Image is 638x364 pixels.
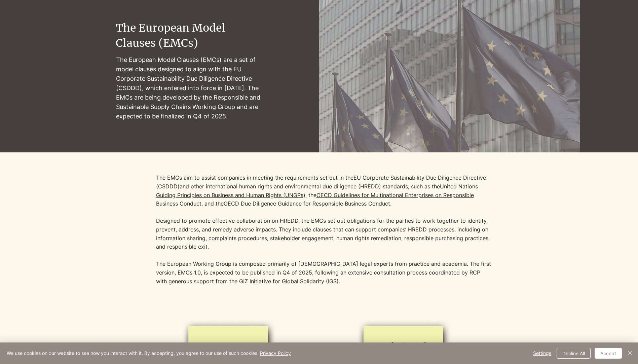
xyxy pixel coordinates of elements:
p: The European Working Group is composed primarily of [DEMOGRAPHIC_DATA] legal experts from practic... [156,260,492,286]
span: We use cookies on our website to see how you interact with it. By accepting, you agree to our use... [7,350,291,356]
img: Close [626,349,634,357]
span: The European Model Clauses (EMCs) [116,21,225,50]
button: Decline All [557,348,591,359]
a: United Nations Guiding Principles on Business and Human Rights (UNGPs) [156,183,478,198]
a: OECD Due Diligence Guidance for Responsible Business Conduct. [224,200,391,207]
span: Settings [533,348,551,358]
a: Privacy Policy [260,350,291,356]
p: The European Model Clauses (EMCs) are a set of model clauses designed to align with the EU Corpor... [116,55,262,121]
button: Accept [595,348,622,359]
p: The EMCs aim to assist companies in meeting the requirements set out in the and other internation... [156,174,492,251]
button: Close [626,348,634,359]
